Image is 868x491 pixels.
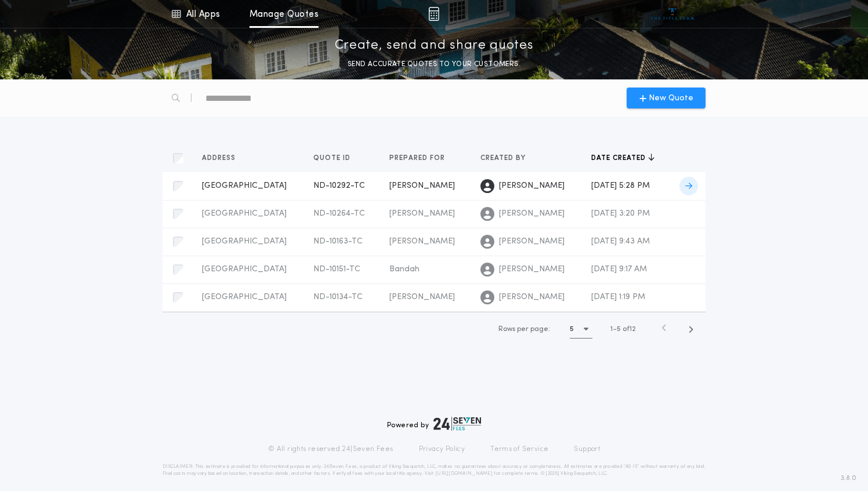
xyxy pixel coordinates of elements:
[313,237,363,246] span: ND-10163-TC
[428,7,439,21] img: img
[202,265,287,274] span: [GEOGRAPHIC_DATA]
[490,445,548,454] a: Terms of Service
[313,209,365,218] span: ND-10264-TC
[389,265,419,274] span: Bandah
[389,209,455,218] span: [PERSON_NAME]
[389,181,455,190] span: [PERSON_NAME]
[389,237,455,246] span: [PERSON_NAME]
[480,154,528,163] span: Created by
[419,445,465,454] a: Privacy Policy
[202,293,287,301] span: [GEOGRAPHIC_DATA]
[570,323,574,335] h1: 5
[498,326,550,333] span: Rows per page:
[591,154,648,163] span: Date created
[499,292,565,303] span: [PERSON_NAME]
[389,293,455,301] span: [PERSON_NAME]
[570,320,592,339] button: 5
[574,445,600,454] a: Support
[841,473,856,483] span: 3.8.0
[435,471,493,476] a: [URL][DOMAIN_NAME]
[162,463,706,477] p: DISCLAIMER: This estimate is provided for informational purposes only. 24|Seven Fees, a product o...
[651,8,695,20] img: vs-icon
[591,265,647,274] span: [DATE] 9:17 AM
[591,152,654,164] button: Date created
[202,181,287,190] span: [GEOGRAPHIC_DATA]
[202,237,287,246] span: [GEOGRAPHIC_DATA]
[480,152,534,164] button: Created by
[623,324,636,334] span: of 12
[268,445,393,454] p: © All rights reserved. 24|Seven Fees
[202,209,287,218] span: [GEOGRAPHIC_DATA]
[313,293,363,301] span: ND-10134-TC
[499,208,565,220] span: [PERSON_NAME]
[499,180,565,192] span: [PERSON_NAME]
[313,154,353,163] span: Quote ID
[617,326,621,333] span: 5
[591,293,645,301] span: [DATE] 1:19 PM
[313,265,360,274] span: ND-10151-TC
[389,154,447,163] span: Prepared for
[313,152,359,164] button: Quote ID
[202,154,238,163] span: Address
[348,59,520,70] p: SEND ACCURATE QUOTES TO YOUR CUSTOMERS.
[335,37,534,55] p: Create, send and share quotes
[499,236,565,248] span: [PERSON_NAME]
[627,88,706,108] button: New Quote
[499,264,565,275] span: [PERSON_NAME]
[649,92,693,104] span: New Quote
[313,181,365,190] span: ND-10292-TC
[202,152,244,164] button: Address
[591,181,650,190] span: [DATE] 5:28 PM
[387,417,481,431] div: Powered by
[591,237,650,246] span: [DATE] 9:43 AM
[610,326,613,333] span: 1
[591,209,650,218] span: [DATE] 3:20 PM
[433,417,481,431] img: logo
